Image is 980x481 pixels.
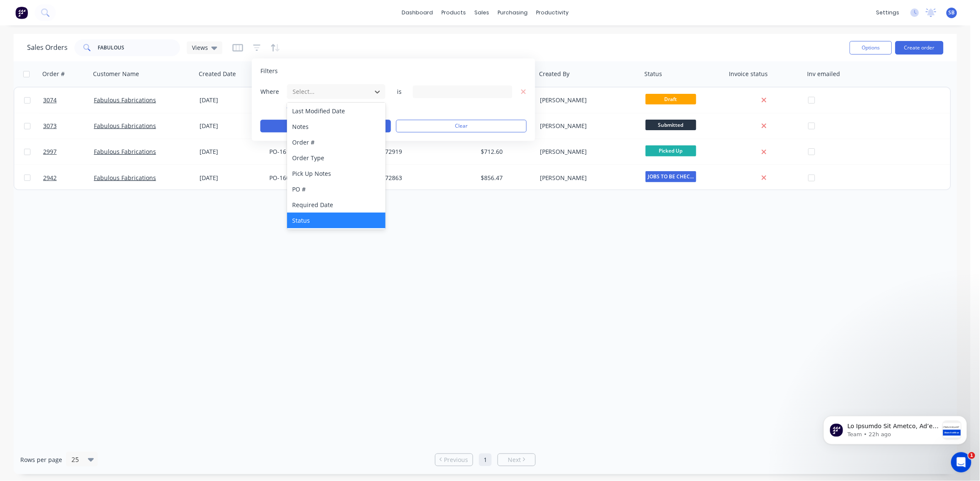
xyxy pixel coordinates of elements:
div: $712.60 [481,148,531,156]
div: sales [471,6,494,19]
div: Created Date [199,70,236,78]
div: PO-1619 5x2021 BTDM Pod Filter Airbox [269,148,363,156]
a: Previous page [435,456,473,464]
div: Created By [539,70,570,78]
div: 00072863 [375,174,469,182]
div: Status [287,213,386,228]
span: is [391,87,408,96]
div: Customer Name [93,70,139,78]
ul: Pagination [432,454,539,466]
div: Notes [287,119,386,134]
div: PO # [287,181,386,197]
button: Options [850,41,892,55]
span: JOBS TO BE CHEC... [646,171,696,182]
div: 00072919 [375,148,469,156]
a: Fabulous Fabrications [94,174,156,182]
div: PO-1600 NEXT GEN RANGER V6 AIRBOXES [269,174,363,182]
div: [PERSON_NAME] [540,148,634,156]
a: Fabulous Fabrications [94,148,156,156]
div: purchasing [494,6,532,19]
div: productivity [532,6,573,19]
div: [DATE] [200,122,263,130]
div: Order # [287,134,386,150]
div: [PERSON_NAME] [540,174,634,182]
iframe: Intercom live chat [951,452,972,473]
span: 2997 [43,148,57,156]
div: [DATE] [200,96,263,104]
span: Rows per page [20,456,62,464]
a: Fabulous Fabrications [94,96,156,104]
span: Draft [646,94,696,104]
span: 2942 [43,174,57,182]
span: Next [508,456,521,464]
div: Required Date [287,197,386,213]
a: dashboard [398,6,438,19]
span: 3074 [43,96,57,104]
div: Invoice status [729,70,768,78]
img: Factory [15,6,28,19]
button: add [287,104,386,111]
span: 3073 [43,122,57,130]
p: Message from Team, sent 22h ago [37,32,128,39]
button: Clear [396,120,527,132]
span: Filters [260,67,278,75]
div: settings [872,6,904,19]
a: 2997 [43,139,94,164]
div: $856.47 [481,174,531,182]
div: [PERSON_NAME] [540,96,634,104]
div: Order Type [287,150,386,166]
div: [DATE] [200,148,263,156]
a: 3073 [43,113,94,139]
a: Page 1 is your current page [479,454,492,466]
h1: Sales Orders [27,44,68,52]
a: Next page [498,456,535,464]
iframe: Intercom notifications message [811,399,980,458]
a: 3074 [43,87,94,113]
div: Pick Up Notes [287,166,386,181]
a: Fabulous Fabrications [94,122,156,130]
div: Order # [42,70,65,78]
div: Last Modified Date [287,103,386,119]
button: Apply [260,120,391,132]
div: Inv emailed [808,70,840,78]
div: products [438,6,471,19]
div: Status [645,70,662,78]
div: [DATE] [200,174,263,182]
span: Submitted [646,120,696,130]
span: Previous [444,456,468,464]
button: Create order [895,41,944,55]
span: Picked Up [646,145,696,156]
span: 1 [969,452,975,459]
span: Views [192,43,208,52]
input: Search... [98,39,181,56]
span: Where [260,87,286,96]
div: [PERSON_NAME] [540,122,634,130]
a: 2942 [43,165,94,191]
span: SB [949,9,955,16]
